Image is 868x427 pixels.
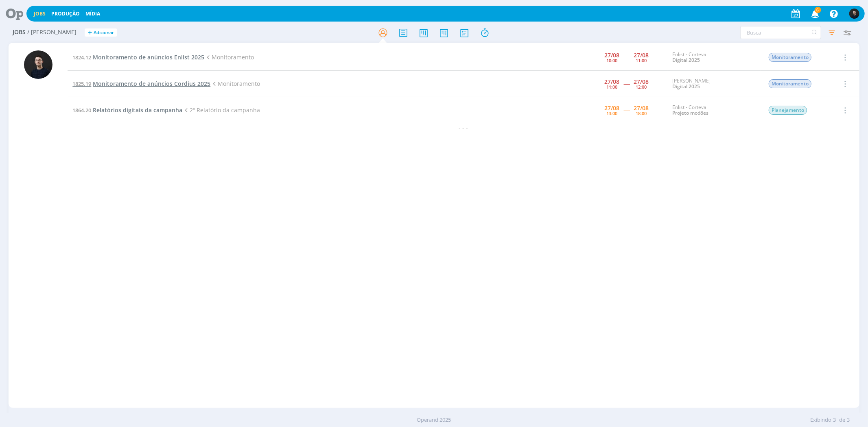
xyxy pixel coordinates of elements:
[815,7,821,13] span: 6
[624,80,630,87] span: -----
[636,85,647,89] div: 12:00
[769,106,807,115] span: Planejamento
[49,11,82,17] button: Produção
[85,10,100,17] a: Mídia
[204,53,254,61] span: Monitoramento
[72,107,91,114] span: 1864.20
[810,416,831,424] span: Exibindo
[607,85,618,89] div: 11:00
[24,50,52,79] img: C
[634,52,649,58] div: 27/08
[72,80,210,87] a: 1825.19Monitoramento de anúncios Cordius 2025
[672,105,756,116] div: Enlist - Corteva
[34,10,46,17] a: Jobs
[607,58,618,63] div: 10:00
[72,54,91,61] span: 1824.12
[93,106,182,114] span: Relatórios digitais da campanha
[624,106,630,114] span: -----
[607,111,618,115] div: 13:00
[769,79,811,88] span: Monitoramento
[672,78,756,90] div: [PERSON_NAME]
[636,111,647,115] div: 18:00
[27,29,77,36] span: / [PERSON_NAME]
[672,83,700,90] a: Digital 2025
[83,11,103,17] button: Mídia
[624,53,630,61] span: -----
[849,7,860,21] button: C
[72,106,182,114] a: 1864.20Relatórios digitais da campanha
[740,26,821,39] input: Busca
[672,52,756,63] div: Enlist - Corteva
[605,52,620,58] div: 27/08
[849,9,859,19] img: C
[88,28,92,37] span: +
[605,105,620,111] div: 27/08
[672,57,700,63] a: Digital 2025
[94,30,114,35] span: Adicionar
[31,11,48,17] button: Jobs
[85,28,117,37] button: +Adicionar
[605,79,620,85] div: 27/08
[93,80,210,87] span: Monitoramento de anúncios Cordius 2025
[93,53,204,61] span: Monitoramento de anúncios Enlist 2025
[806,7,823,21] button: 6
[833,416,836,424] span: 3
[68,124,859,132] div: - - -
[13,29,26,36] span: Jobs
[182,106,260,114] span: 2º Relatório da campanha
[210,80,260,87] span: Monitoramento
[636,58,647,63] div: 11:00
[634,105,649,111] div: 27/08
[51,10,80,17] a: Produção
[847,416,850,424] span: 3
[769,53,811,62] span: Monitoramento
[72,53,204,61] a: 1824.12Monitoramento de anúncios Enlist 2025
[839,416,845,424] span: de
[672,109,708,116] a: Projeto modões
[72,80,91,87] span: 1825.19
[634,79,649,85] div: 27/08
